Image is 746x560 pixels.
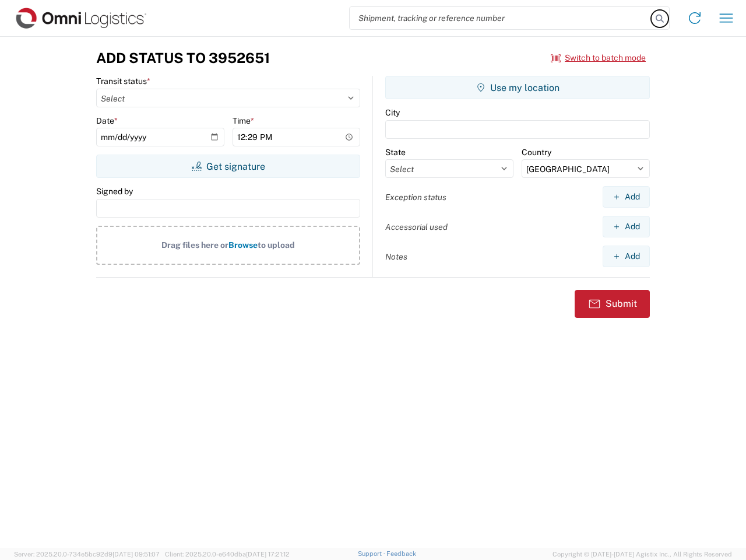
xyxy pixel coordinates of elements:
label: Accessorial used [385,222,448,232]
a: Feedback [386,550,416,557]
label: Date [96,116,118,126]
button: Add [603,216,650,237]
button: Switch to batch mode [551,48,646,68]
button: Get signature [96,155,360,178]
span: [DATE] 09:51:07 [112,551,160,558]
label: Time [233,116,254,126]
label: Country [522,147,551,157]
button: Add [603,246,650,267]
span: Drag files here or [161,240,228,250]
span: Server: 2025.20.0-734e5bc92d9 [14,551,160,558]
span: Client: 2025.20.0-e640dba [165,551,290,558]
button: Add [603,186,650,208]
input: Shipment, tracking or reference number [350,7,652,29]
label: Notes [385,251,407,262]
button: Use my location [385,76,650,99]
label: Transit status [96,76,150,86]
label: City [385,107,400,118]
label: State [385,147,406,157]
h3: Add Status to 3952651 [96,50,270,66]
label: Exception status [385,192,446,202]
a: Support [358,550,387,557]
span: Copyright © [DATE]-[DATE] Agistix Inc., All Rights Reserved [553,549,732,559]
span: [DATE] 17:21:12 [246,551,290,558]
button: Submit [575,290,650,318]
label: Signed by [96,186,133,197]
span: to upload [258,240,295,250]
span: Browse [228,240,258,250]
